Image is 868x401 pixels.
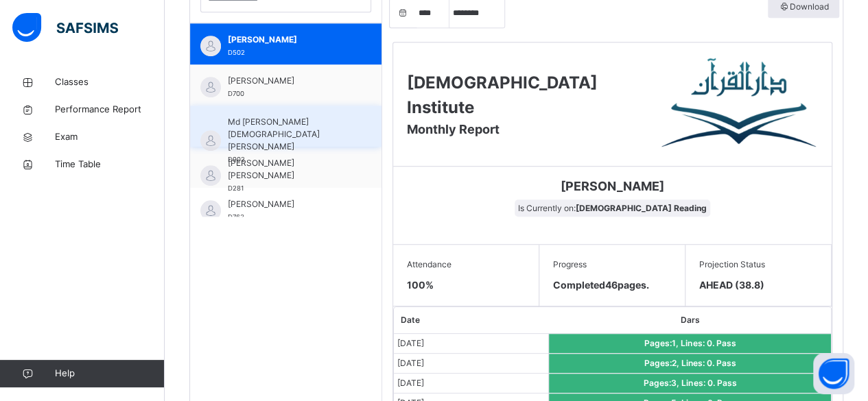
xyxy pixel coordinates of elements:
span: 100 % [407,279,434,291]
span: Download [778,1,829,13]
span: D763 [228,213,244,221]
span: Projection Status [699,258,817,271]
img: default.svg [200,130,221,151]
span: Performance Report [55,103,165,117]
img: default.svg [200,200,221,221]
span: Exam [55,130,165,144]
span: [DEMOGRAPHIC_DATA] Institute [407,73,598,117]
span: Progress [553,258,671,271]
span: [DATE] [397,358,424,368]
span: Date [401,315,420,325]
span: Pass [716,358,736,368]
span: [PERSON_NAME] [PERSON_NAME] [228,157,351,182]
span: D502 [228,49,245,56]
span: [DATE] [397,378,424,388]
img: default.svg [200,36,221,56]
span: [DATE] [397,338,424,348]
span: Md [PERSON_NAME][DEMOGRAPHIC_DATA] [PERSON_NAME] [228,116,351,153]
img: default.svg [200,77,221,97]
span: D700 [228,90,244,97]
span: [PERSON_NAME] [228,34,351,46]
span: [PERSON_NAME] [228,75,351,87]
span: D281 [228,184,244,192]
span: Pages: 1 , Lines: 0 . [644,338,716,348]
span: [PERSON_NAME] [228,198,351,210]
span: Pass [716,378,736,388]
span: Monthly Report [407,122,500,136]
span: Attendance [407,258,525,271]
span: Time Table [55,158,165,171]
button: Open asap [813,353,854,394]
img: Darul Quran Institute [661,56,818,152]
span: Help [55,367,164,380]
span: Pages: 3 , Lines: 0 . [644,378,716,388]
span: Pages: 2 , Lines: 0 . [644,358,716,368]
span: Classes [55,75,165,89]
span: Pass [716,338,736,348]
th: Dars [549,307,831,334]
span: [PERSON_NAME] [403,177,821,195]
img: safsims [12,13,118,42]
span: Is Currently on: [515,199,710,217]
span: AHEAD (38.8) [699,278,817,292]
b: [DEMOGRAPHIC_DATA] Reading [576,203,707,213]
img: default.svg [200,165,221,186]
span: Completed 46 pages. [553,279,649,291]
